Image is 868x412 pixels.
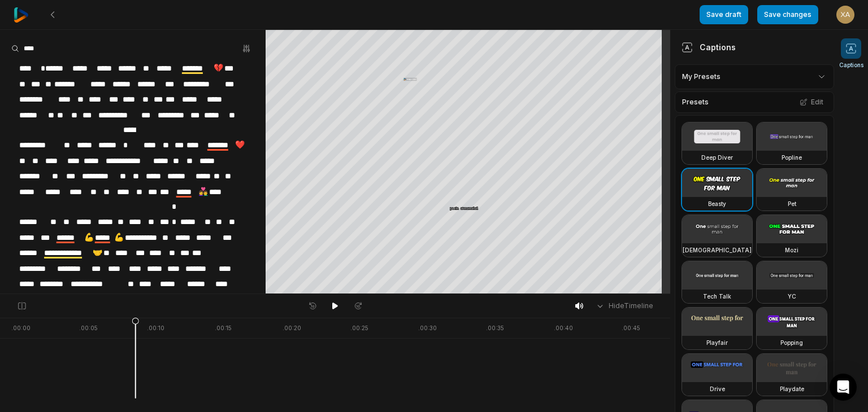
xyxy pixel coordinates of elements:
[780,338,803,347] h3: Popping
[839,38,863,69] button: Captions
[703,292,731,301] h3: Tech Talk
[14,7,29,23] img: reap
[706,338,728,347] h3: Playfair
[788,292,796,301] h3: YC
[830,374,857,401] div: Open Intercom Messenger
[701,153,733,162] h3: Deep Diver
[757,5,818,24] button: Save changes
[675,91,834,113] div: Presets
[683,246,752,255] h3: [DEMOGRAPHIC_DATA]
[682,41,736,53] div: Captions
[839,61,863,69] span: Captions
[785,246,798,255] h3: Mozi
[796,95,827,109] button: Edit
[592,297,657,314] button: HideTimeline
[675,64,834,89] div: My Presets
[788,199,796,208] h3: Pet
[708,199,726,208] h3: Beasty
[782,153,802,162] h3: Popline
[780,384,804,393] h3: Playdate
[700,5,748,24] button: Save draft
[710,384,725,393] h3: Drive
